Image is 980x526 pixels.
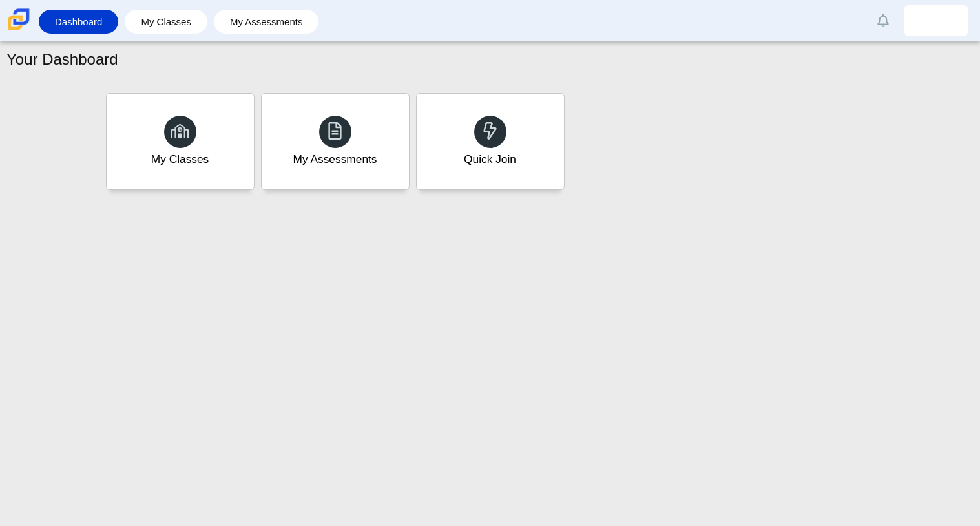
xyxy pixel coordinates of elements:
[106,93,255,190] a: My Classes
[5,24,32,35] a: Carmen School of Science & Technology
[220,10,313,34] a: My Assessments
[904,5,968,36] a: juniol.polancorodr.zYn1uf
[131,10,201,34] a: My Classes
[293,151,377,167] div: My Assessments
[416,93,565,190] a: Quick Join
[464,151,516,167] div: Quick Join
[869,6,897,35] a: Alerts
[6,48,118,70] h1: Your Dashboard
[261,93,410,190] a: My Assessments
[926,10,946,31] img: juniol.polancorodr.zYn1uf
[45,10,112,34] a: Dashboard
[151,151,209,167] div: My Classes
[5,6,32,33] img: Carmen School of Science & Technology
